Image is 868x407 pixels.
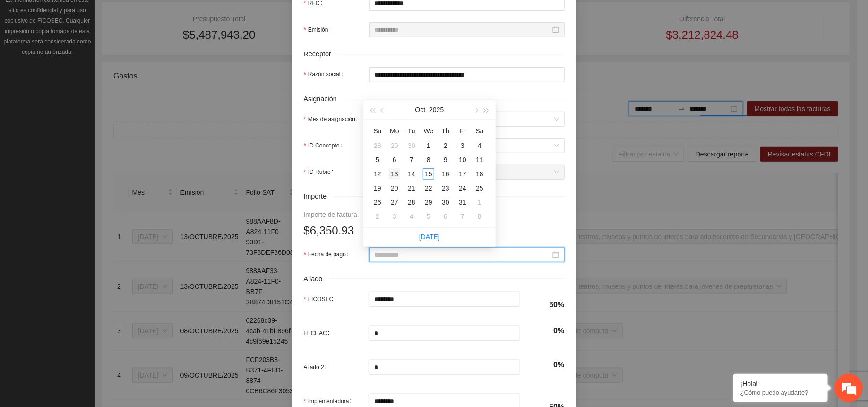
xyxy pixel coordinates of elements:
td: 2025-10-23 [437,181,454,195]
div: 6 [440,211,451,222]
td: 2025-11-04 [403,209,420,224]
div: Minimizar ventana de chat en vivo [155,5,178,27]
div: Importe de factura [304,209,358,220]
td: 2025-09-29 [386,139,403,153]
th: Fr [454,123,471,139]
div: 28 [406,197,417,208]
label: FECHAC: [304,326,334,341]
td: 2025-10-30 [437,195,454,209]
td: 2025-10-22 [420,181,437,195]
div: 3 [457,140,468,151]
span: Receptor [304,49,338,60]
span: Estamos en línea. [55,126,130,222]
div: 15 [423,168,434,180]
div: 6 [389,154,400,165]
td: 2025-10-07 [403,153,420,167]
div: 10 [457,154,468,165]
div: 31 [457,197,468,208]
h4: 0% [532,360,565,370]
input: FICOSEC: [369,292,520,306]
div: 26 [372,197,383,208]
td: 2025-10-24 [454,181,471,195]
input: Razón social: [369,67,565,82]
td: 2025-10-13 [386,167,403,181]
td: 2025-10-14 [403,167,420,181]
td: 2025-10-10 [454,153,471,167]
div: 5 [423,211,434,222]
input: Fecha de pago: [375,250,550,260]
div: 29 [389,140,400,151]
div: 5 [372,154,383,165]
label: ID Concepto: [304,138,346,153]
button: 2025 [429,100,444,119]
td: 2025-10-12 [369,167,386,181]
td: 2025-10-31 [454,195,471,209]
span: Aliado [304,274,329,285]
td: 2025-10-11 [471,153,488,167]
span: Asignación [304,94,344,104]
div: Chatee con nosotros ahora [49,48,159,61]
td: 2025-10-27 [386,195,403,209]
div: 23 [440,182,451,194]
div: 30 [406,140,417,151]
span: $6,350.93 [304,222,354,240]
div: 11 [474,154,485,165]
td: 2025-10-29 [420,195,437,209]
h4: 50% [532,300,565,310]
textarea: Escriba su mensaje y pulse “Intro” [5,258,180,291]
td: 2025-11-05 [420,209,437,224]
div: 3 [389,211,400,222]
div: 2 [440,140,451,151]
div: 4 [474,140,485,151]
td: 2025-09-30 [403,139,420,153]
div: 1 [423,140,434,151]
td: 2025-09-28 [369,139,386,153]
div: 4 [406,211,417,222]
div: 12 [372,168,383,180]
td: 2025-10-20 [386,181,403,195]
div: 7 [406,154,417,165]
div: 24 [457,182,468,194]
label: Mes de asignación: [304,112,362,127]
td: 2025-10-17 [454,167,471,181]
td: 2025-10-05 [369,153,386,167]
td: 2025-10-25 [471,181,488,195]
div: 8 [474,211,485,222]
div: 30 [440,197,451,208]
th: Th [437,123,454,139]
input: FECHAC: [369,326,520,340]
div: 19 [372,182,383,194]
td: 2025-10-03 [454,139,471,153]
div: 29 [423,197,434,208]
div: 13 [389,168,400,180]
div: 14 [406,168,417,180]
div: 20 [389,182,400,194]
button: Oct [415,100,426,119]
input: Emisión: [375,25,550,35]
td: 2025-10-26 [369,195,386,209]
div: 25 [474,182,485,194]
td: 2025-10-09 [437,153,454,167]
th: Mo [386,123,403,139]
label: Fecha de pago: [304,247,352,262]
td: 2025-10-28 [403,195,420,209]
label: FICOSEC: [304,292,340,307]
th: Sa [471,123,488,139]
td: 2025-10-16 [437,167,454,181]
label: Aliado 2: [304,360,331,375]
td: 2025-11-01 [471,195,488,209]
a: [DATE] [419,233,440,241]
div: 9 [440,154,451,165]
td: 2025-11-07 [454,209,471,224]
div: 1 [474,197,485,208]
td: 2025-10-19 [369,181,386,195]
td: 2025-11-03 [386,209,403,224]
th: We [420,123,437,139]
td: 2025-10-06 [386,153,403,167]
td: 2025-10-18 [471,167,488,181]
td: 2025-11-08 [471,209,488,224]
div: 22 [423,182,434,194]
h4: 0% [532,326,565,336]
td: 2025-11-02 [369,209,386,224]
div: 16 [440,168,451,180]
